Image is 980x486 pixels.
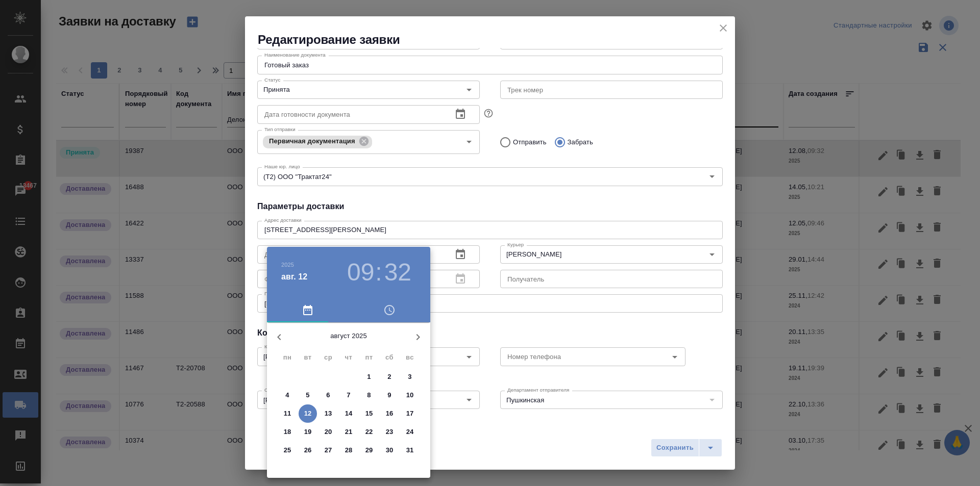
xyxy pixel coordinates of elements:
button: 8 [360,386,378,404]
button: 23 [380,423,399,441]
p: 24 [406,427,414,437]
button: 21 [339,423,358,441]
button: 31 [401,441,419,459]
button: 27 [319,441,337,459]
p: 31 [406,445,414,455]
p: 20 [325,427,332,437]
p: 17 [406,408,414,419]
button: 17 [401,404,419,423]
button: 30 [380,441,399,459]
p: 7 [347,390,350,400]
p: 19 [304,427,312,437]
p: 21 [345,427,353,437]
p: 22 [365,427,373,437]
p: 1 [367,372,371,382]
p: 15 [365,408,373,419]
button: 3 [401,368,419,386]
span: ср [319,352,337,363]
span: вт [299,352,317,363]
button: 1 [360,368,378,386]
p: 27 [325,445,332,455]
button: 20 [319,423,337,441]
p: 13 [325,408,332,419]
p: 8 [367,390,371,400]
span: чт [339,352,358,363]
p: 16 [386,408,394,419]
button: 25 [278,441,297,459]
p: 30 [386,445,394,455]
button: авг. 12 [281,271,307,283]
button: 5 [299,386,317,404]
button: 16 [380,404,399,423]
p: 3 [408,372,411,382]
button: 22 [360,423,378,441]
button: 2025 [281,262,294,268]
button: 2 [380,368,399,386]
p: 28 [345,445,353,455]
p: 5 [306,390,309,400]
p: 14 [345,408,353,419]
button: 12 [299,404,317,423]
p: 2 [387,372,391,382]
p: 6 [326,390,330,400]
button: 15 [360,404,378,423]
button: 7 [339,386,358,404]
p: 12 [304,408,312,419]
button: 24 [401,423,419,441]
span: сб [380,352,399,363]
button: 14 [339,404,358,423]
span: пт [360,352,378,363]
p: 29 [365,445,373,455]
p: 11 [284,408,291,419]
button: 11 [278,404,297,423]
button: 13 [319,404,337,423]
button: 29 [360,441,378,459]
button: 6 [319,386,337,404]
p: 10 [406,390,414,400]
h3: : [375,258,382,287]
span: вс [401,352,419,363]
button: 9 [380,386,399,404]
p: 9 [387,390,391,400]
button: 4 [278,386,297,404]
button: 18 [278,423,297,441]
p: 26 [304,445,312,455]
p: август 2025 [291,331,406,341]
p: 18 [284,427,291,437]
p: 23 [386,427,394,437]
button: 32 [384,258,411,287]
span: пн [278,352,297,363]
button: 10 [401,386,419,404]
button: 19 [299,423,317,441]
button: 09 [347,258,374,287]
button: 26 [299,441,317,459]
p: 4 [285,390,289,400]
p: 25 [284,445,291,455]
button: 28 [339,441,358,459]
